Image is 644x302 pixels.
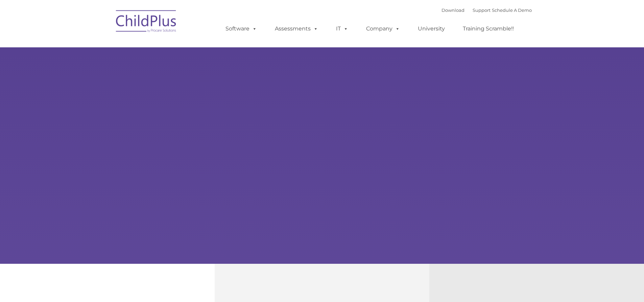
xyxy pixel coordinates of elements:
a: Assessments [268,22,325,36]
img: ChildPlus by Procare Solutions [113,5,180,39]
a: IT [329,22,355,36]
font: | [442,7,532,13]
a: Software [219,22,264,36]
a: Training Scramble!! [456,22,521,36]
a: Download [442,7,464,13]
a: Support [473,7,491,13]
a: Schedule A Demo [492,7,532,13]
a: University [411,22,452,36]
a: Company [359,22,407,36]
